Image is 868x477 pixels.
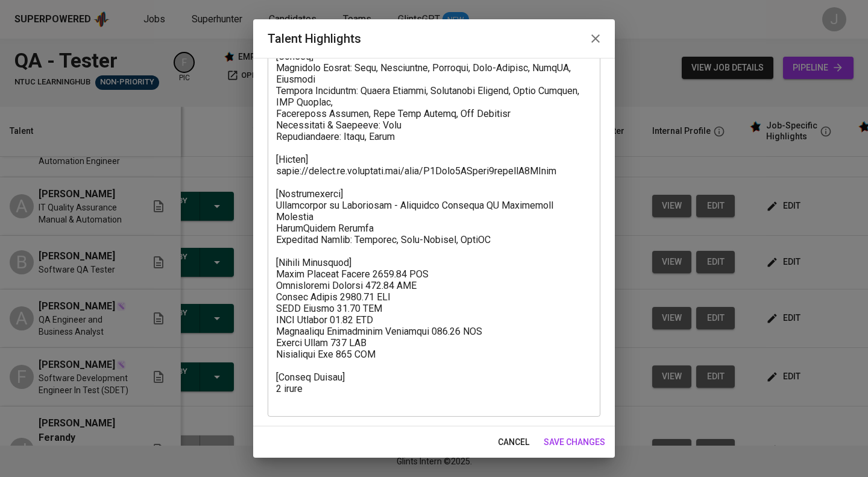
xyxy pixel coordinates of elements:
[539,431,610,453] button: save changes
[268,29,600,48] h2: Talent Highlights
[493,431,534,453] button: cancel
[498,435,529,450] span: cancel
[544,435,605,450] span: save changes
